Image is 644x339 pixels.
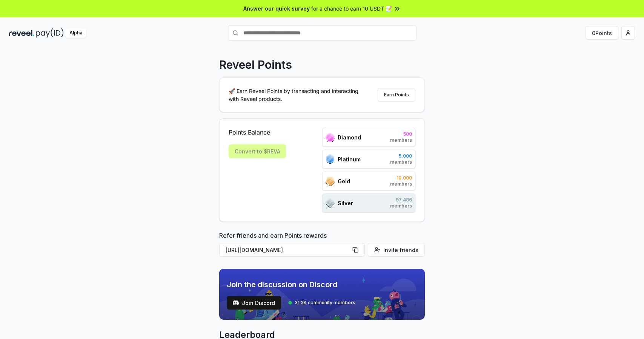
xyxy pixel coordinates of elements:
span: Invite friends [383,246,418,254]
button: [URL][DOMAIN_NAME] [219,243,365,257]
span: Platinum [338,155,361,163]
span: 10.000 [390,175,412,181]
img: discord_banner [219,269,425,320]
p: Reveel Points [219,58,292,71]
button: Invite friends [368,243,425,257]
button: 0Points [586,26,618,40]
span: Diamond [338,133,361,141]
span: Points Balance [229,128,286,137]
span: Silver [338,199,353,207]
button: Join Discord [227,296,281,310]
img: ranks_icon [326,198,335,208]
img: ranks_icon [326,154,335,164]
p: 🚀 Earn Reveel Points by transacting and interacting with Reveel products. [229,87,364,103]
span: Gold [338,177,350,185]
span: 500 [390,131,412,137]
span: for a chance to earn 10 USDT 📝 [311,5,392,12]
button: Earn Points [378,88,415,102]
span: 97.486 [390,197,412,203]
img: reveel_dark [9,28,34,38]
div: Alpha [65,28,86,38]
span: members [390,159,412,165]
span: Join Discord [242,299,275,307]
span: Answer our quick survey [243,5,310,12]
span: members [390,181,412,187]
span: 31.2K community members [295,300,355,306]
span: 5.000 [390,153,412,159]
img: ranks_icon [326,133,335,142]
div: Refer friends and earn Points rewards [219,231,425,260]
img: test [233,300,239,306]
img: ranks_icon [326,176,335,186]
span: members [390,137,412,143]
span: Join the discussion on Discord [227,279,355,290]
img: pay_id [36,28,64,38]
a: testJoin Discord [227,296,281,310]
span: members [390,203,412,209]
